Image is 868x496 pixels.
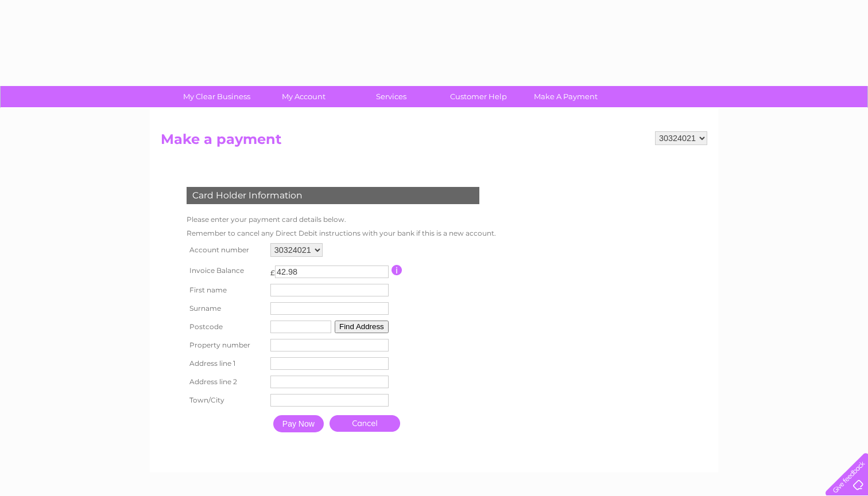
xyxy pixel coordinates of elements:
[257,86,351,107] a: My Account
[392,265,402,275] input: Information
[335,321,389,333] button: Find Address
[161,131,707,153] h2: Make a payment
[344,86,439,107] a: Services
[184,281,268,299] th: First name
[184,354,268,373] th: Address line 1
[184,226,499,240] td: Remember to cancel any Direct Debit instructions with your bank if this is a new account.
[184,299,268,318] th: Surname
[518,86,613,107] a: Make A Payment
[184,318,268,336] th: Postcode
[169,86,264,107] a: My Clear Business
[184,391,268,409] th: Town/City
[184,240,268,260] th: Account number
[184,260,268,281] th: Invoice Balance
[431,86,526,107] a: Customer Help
[187,187,479,204] div: Card Holder Information
[273,415,324,432] input: Pay Now
[270,263,275,277] td: £
[330,415,400,432] a: Cancel
[184,336,268,354] th: Property number
[184,213,499,226] td: Please enter your payment card details below.
[184,373,268,391] th: Address line 2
